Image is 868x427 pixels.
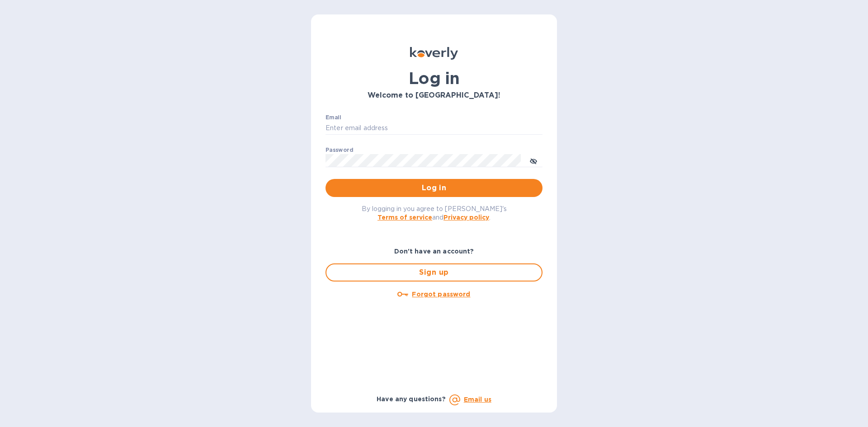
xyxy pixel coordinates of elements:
[325,69,542,88] h1: Log in
[325,91,542,100] h3: Welcome to [GEOGRAPHIC_DATA]!
[325,147,353,153] label: Password
[443,214,489,221] a: Privacy policy
[362,205,507,221] span: By logging in you agree to [PERSON_NAME]'s and .
[377,214,432,221] a: Terms of service
[333,183,535,193] span: Log in
[524,151,542,169] button: toggle password visibility
[325,263,542,282] button: Sign up
[464,396,491,403] a: Email us
[325,179,542,197] button: Log in
[325,122,542,135] input: Enter email address
[325,115,341,120] label: Email
[394,248,474,255] b: Don't have an account?
[334,267,534,278] span: Sign up
[377,395,446,403] b: Have any questions?
[412,291,470,298] u: Forgot password
[410,47,458,60] img: Koverly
